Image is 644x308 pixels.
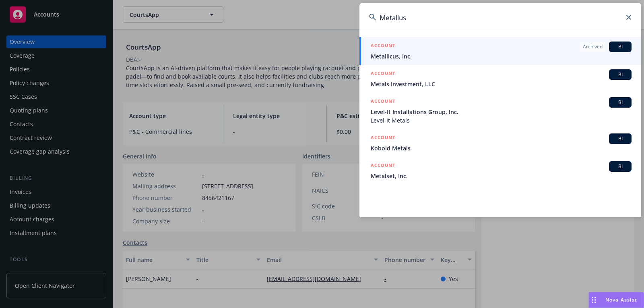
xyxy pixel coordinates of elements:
h5: ACCOUNT [371,69,395,79]
span: Level-It Installations Group, Inc. [371,108,632,116]
span: Metalset, Inc. [371,172,632,180]
input: Search... [359,3,641,32]
span: Metals Investment, LLC [371,80,632,88]
h5: ACCOUNT [371,97,395,107]
span: Kobold Metals [371,144,632,152]
span: Archived [583,43,603,50]
a: ACCOUNTBIMetals Investment, LLC [359,65,641,93]
span: BI [612,135,628,142]
a: ACCOUNTBIMetalset, Inc. [359,157,641,185]
a: ACCOUNTBILevel-It Installations Group, Inc.Level-It Metals [359,93,641,129]
span: Metallicus, Inc. [371,52,632,60]
h5: ACCOUNT [371,42,395,51]
h5: ACCOUNT [371,133,395,143]
div: Drag to move [589,292,599,308]
span: BI [612,163,628,170]
span: Nova Assist [605,296,637,303]
button: Nova Assist [588,292,644,308]
span: BI [612,43,628,50]
span: Level-It Metals [371,116,632,125]
a: ACCOUNTBIKobold Metals [359,129,641,157]
h5: ACCOUNT [371,161,395,171]
a: ACCOUNTArchivedBIMetallicus, Inc. [359,37,641,65]
span: BI [612,71,628,78]
span: BI [612,99,628,106]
